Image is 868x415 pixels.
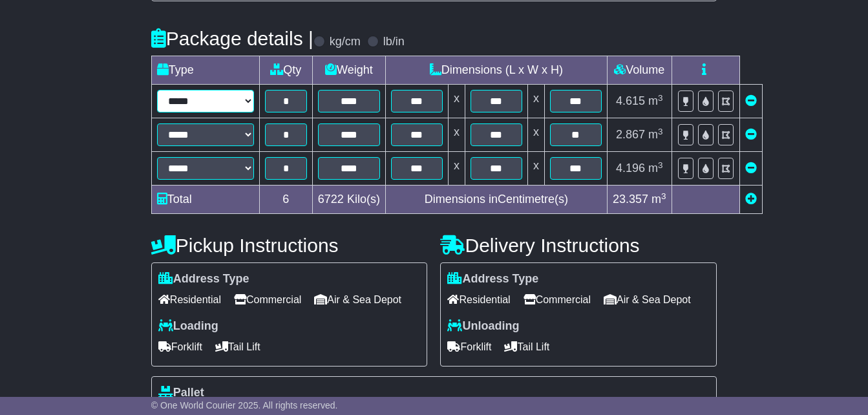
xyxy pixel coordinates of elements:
[259,186,312,214] td: 6
[616,94,645,107] span: 4.615
[447,272,538,286] label: Address Type
[447,337,491,357] span: Forklift
[151,235,428,256] h4: Pickup Instructions
[648,162,663,175] span: m
[504,337,549,357] span: Tail Lift
[215,337,260,357] span: Tail Lift
[151,56,259,85] td: Type
[448,152,465,186] td: x
[318,193,344,206] span: 6722
[314,290,401,310] span: Air & Sea Depot
[312,56,385,85] td: Weight
[524,290,591,310] span: Commercial
[259,56,312,85] td: Qty
[658,160,663,170] sup: 3
[616,162,645,175] span: 4.196
[527,152,544,186] td: x
[527,118,544,152] td: x
[383,35,405,49] label: lb/in
[385,56,607,85] td: Dimensions (L x W x H)
[440,235,717,256] h4: Delivery Instructions
[158,290,221,310] span: Residential
[385,186,607,214] td: Dimensions in Centimetre(s)
[158,386,204,400] label: Pallet
[651,193,666,206] span: m
[527,85,544,118] td: x
[648,94,663,107] span: m
[658,93,663,103] sup: 3
[158,337,202,357] span: Forklift
[312,186,385,214] td: Kilo(s)
[448,118,465,152] td: x
[658,127,663,136] sup: 3
[745,94,757,107] a: Remove this item
[158,272,249,286] label: Address Type
[745,193,757,206] a: Add new item
[616,128,645,141] span: 2.867
[151,186,259,214] td: Total
[447,319,519,334] label: Unloading
[607,56,672,85] td: Volume
[447,290,510,310] span: Residential
[151,400,338,410] span: © One World Courier 2025. All rights reserved.
[158,319,218,334] label: Loading
[661,191,666,201] sup: 3
[745,162,757,175] a: Remove this item
[648,128,663,141] span: m
[448,85,465,118] td: x
[613,193,648,206] span: 23.357
[151,28,313,49] h4: Package details |
[745,128,757,141] a: Remove this item
[604,290,691,310] span: Air & Sea Depot
[234,290,301,310] span: Commercial
[330,35,361,49] label: kg/cm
